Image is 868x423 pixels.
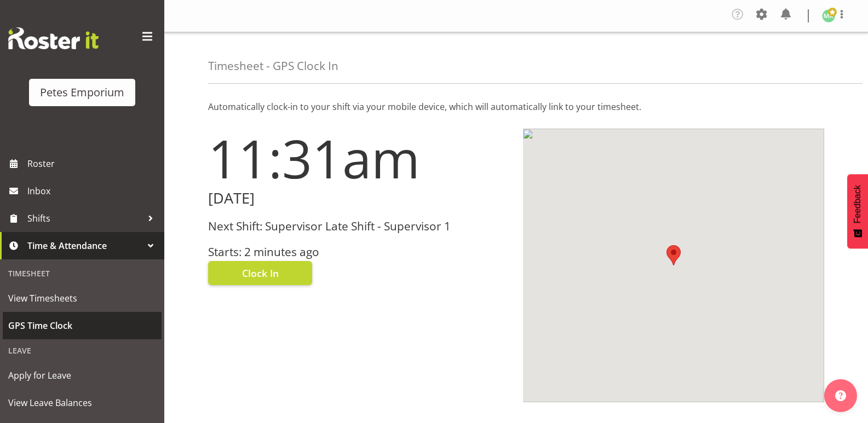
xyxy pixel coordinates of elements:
[27,155,159,172] span: Roster
[8,395,156,411] span: View Leave Balances
[8,367,156,384] span: Apply for Leave
[27,183,159,199] span: Inbox
[3,312,162,339] a: GPS Time Clock
[3,389,162,416] a: View Leave Balances
[853,185,863,223] span: Feedback
[3,362,162,389] a: Apply for Leave
[208,100,824,113] p: Automatically clock-in to your shift via your mobile device, which will automatically link to you...
[242,266,279,280] span: Clock In
[847,174,868,248] button: Feedback - Show survey
[208,220,510,233] h3: Next Shift: Supervisor Late Shift - Supervisor 1
[8,27,99,49] img: Rosterit website logo
[3,339,162,362] div: Leave
[40,84,124,101] div: Petes Emporium
[208,246,510,258] h3: Starts: 2 minutes ago
[208,129,510,188] h1: 11:31am
[208,60,338,72] h4: Timesheet - GPS Clock In
[835,390,846,401] img: help-xxl-2.png
[8,290,156,306] span: View Timesheets
[27,237,142,254] span: Time & Attendance
[27,210,142,227] span: Shifts
[822,9,835,22] img: melanie-richardson713.jpg
[3,285,162,312] a: View Timesheets
[8,317,156,334] span: GPS Time Clock
[208,190,510,207] h2: [DATE]
[3,262,162,285] div: Timesheet
[208,261,312,285] button: Clock In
